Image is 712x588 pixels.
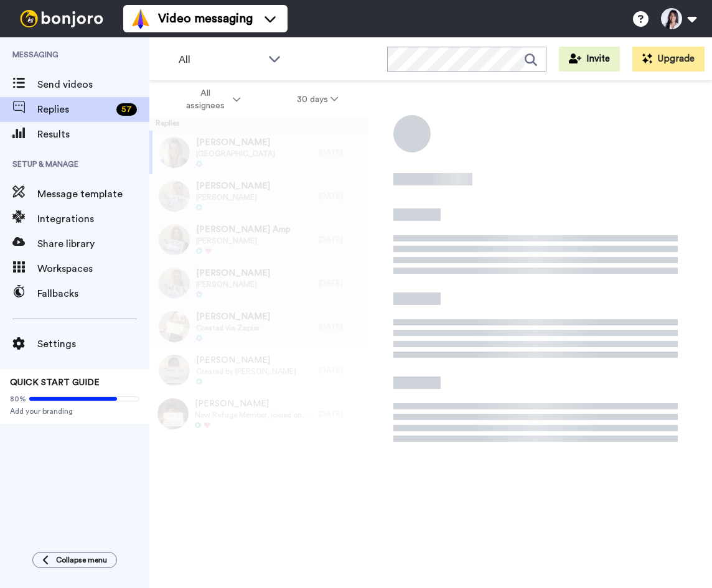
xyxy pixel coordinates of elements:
[319,147,362,157] div: [DATE]
[159,137,190,168] img: c0e959bd-3362-4176-b83c-542333bb1362-thumb.jpg
[37,261,149,276] span: Workspaces
[149,305,368,348] a: [PERSON_NAME]Created via Zapier[DATE]
[196,310,270,323] span: [PERSON_NAME]
[196,267,270,279] span: [PERSON_NAME]
[149,392,368,436] a: [PERSON_NAME]New Refuge Member, joined on [DATE] 5:23 AM PDT[DATE]
[319,191,362,201] div: [DATE]
[116,103,137,116] div: 57
[159,268,190,299] img: caed7644-e6fe-4008-9eec-f2302ef395fd-thumb.jpg
[196,279,270,289] span: [PERSON_NAME]
[37,187,149,202] span: Message template
[319,278,362,288] div: [DATE]
[195,410,312,420] span: New Refuge Member, joined on [DATE] 5:23 AM PDT
[319,322,362,332] div: [DATE]
[37,77,149,92] span: Send videos
[149,174,368,218] a: [PERSON_NAME][PERSON_NAME][DATE]
[319,365,362,375] div: [DATE]
[196,323,270,333] span: Created via Zapier
[269,88,367,111] button: 30 days
[152,82,269,117] button: All assignees
[179,52,262,67] span: All
[149,118,368,131] div: Replies
[319,235,362,245] div: [DATE]
[559,47,620,72] button: Invite
[37,212,149,226] span: Integrations
[159,180,190,212] img: 3d9b2df0-36f3-47f2-a289-44ce148da160-thumb.jpg
[196,223,291,236] span: [PERSON_NAME] Amp
[159,355,190,386] img: 401fbbb4-c368-4f10-bf52-583dcd7c4eaf-thumb.jpg
[149,218,368,261] a: [PERSON_NAME] Amp[PERSON_NAME][DATE]
[10,378,100,387] span: QUICK START GUIDE
[196,149,275,159] span: [GEOGRAPHIC_DATA]
[196,136,275,149] span: [PERSON_NAME]
[159,224,190,255] img: 29e10979-e97d-4aee-b23d-234ccc01ab18-thumb.jpg
[157,398,189,429] img: 2ac58d3c-867c-420c-a10b-c34aefe08ca1-thumb.jpg
[195,398,312,410] span: [PERSON_NAME]
[180,87,230,112] span: All assignees
[149,348,368,392] a: [PERSON_NAME]Created by [PERSON_NAME][DATE]
[37,337,149,352] span: Settings
[10,394,26,404] span: 80%
[15,10,108,27] img: bj-logo-header-white.svg
[319,409,362,419] div: [DATE]
[158,10,253,27] span: Video messaging
[56,555,107,565] span: Collapse menu
[10,406,139,416] span: Add your branding
[149,261,368,305] a: [PERSON_NAME][PERSON_NAME][DATE]
[196,236,291,246] span: [PERSON_NAME]
[159,311,190,342] img: 18a6cf06-8888-423a-b78f-c684db21df1e-thumb.jpg
[196,180,270,192] span: [PERSON_NAME]
[149,131,368,174] a: [PERSON_NAME][GEOGRAPHIC_DATA][DATE]
[37,286,149,301] span: Fallbacks
[196,192,270,202] span: [PERSON_NAME]
[37,127,149,142] span: Results
[196,354,296,366] span: [PERSON_NAME]
[32,552,117,568] button: Collapse menu
[632,47,705,72] button: Upgrade
[37,236,149,251] span: Share library
[37,102,111,117] span: Replies
[131,9,151,29] img: vm-color.svg
[196,366,296,376] span: Created by [PERSON_NAME]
